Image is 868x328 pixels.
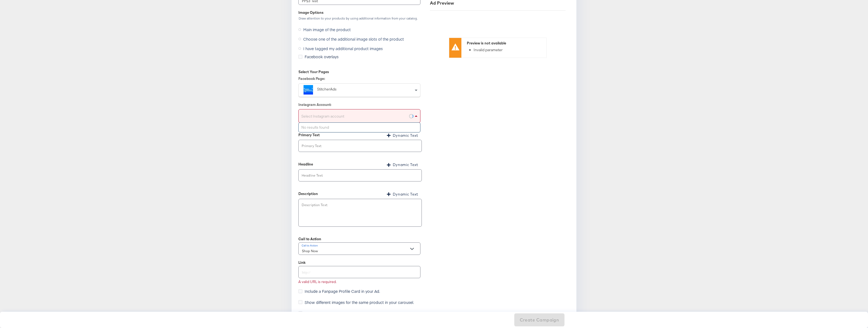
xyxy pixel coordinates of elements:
button: Dynamic Text [386,132,420,139]
button: Open [408,245,416,253]
span: Facebook overlays [305,54,339,59]
span: Dynamic Text [393,132,418,139]
div: Primary Text [298,132,320,138]
span: Choose one of the additional image slots of the product [303,36,404,42]
div: Preview is not available [467,41,544,46]
div: Headline [298,162,313,167]
div: Draw attention to your products by using additional information from your catalog. [298,17,420,20]
div: Select Instagram account [299,112,420,122]
button: Dynamic Text [386,162,420,168]
li: Invalid parameter [474,47,544,53]
div: Select Your Pages [298,69,420,74]
span: Add static cards to your carousel. [305,310,365,316]
b: Call to Action [298,236,321,241]
label: Instagram Account: [298,102,420,107]
div: StitcherAds [317,87,380,92]
span: Dynamic Text [393,162,418,168]
div: A valid URL is required. [298,279,420,284]
div: Image Options [298,10,324,15]
div: No results found [299,123,420,132]
span: Dynamic Text [393,191,418,197]
span: Include a Fanpage Profile Card in your Ad. [305,288,380,294]
span: I have tagged my additional product images [303,46,383,51]
label: Facebook Page: [298,76,420,81]
button: Dynamic Text [386,191,420,197]
b: Link [298,260,305,265]
div: Description [298,191,318,196]
span: Main image of the product [303,27,351,32]
span: Show different images for the same product in your carousel. [305,300,414,305]
input: http:// [299,264,420,276]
